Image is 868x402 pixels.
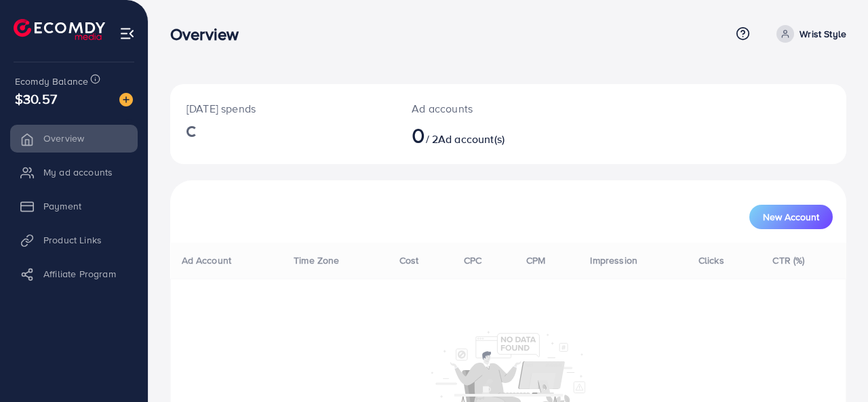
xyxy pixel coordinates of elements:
p: Wrist Style [800,26,846,42]
a: Wrist Style [771,25,846,43]
img: logo [14,19,105,40]
span: Ad account(s) [438,132,505,146]
span: $30.57 [15,89,57,108]
p: [DATE] spends [186,100,379,117]
h3: Overview [170,24,250,44]
span: 0 [412,119,425,150]
span: New Account [763,212,819,222]
img: image [119,93,133,106]
p: Ad accounts [412,100,548,117]
button: New Account [749,205,833,229]
span: Ecomdy Balance [15,75,88,88]
img: menu [119,26,135,41]
h2: / 2 [412,122,548,148]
